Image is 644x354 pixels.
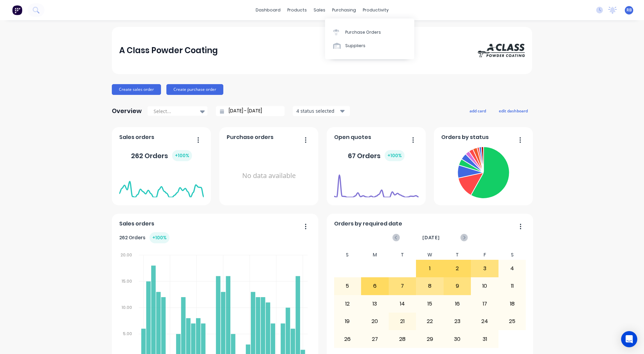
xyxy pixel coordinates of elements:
[119,232,169,243] div: 262 Orders
[471,330,498,347] div: 31
[329,5,359,15] div: purchasing
[112,84,161,95] button: Create sales order
[123,331,132,337] tspan: 5.00
[284,5,310,15] div: products
[334,295,361,312] div: 12
[122,305,132,310] tspan: 10.00
[416,313,443,330] div: 22
[471,278,498,294] div: 10
[345,29,381,35] div: Purchase Orders
[478,44,525,57] img: A Class Powder Coating
[112,104,142,118] div: Overview
[465,106,490,115] button: add card
[389,278,416,294] div: 7
[325,39,414,52] a: Suppliers
[345,43,365,49] div: Suppliers
[119,44,218,57] div: A Class Powder Coating
[389,330,416,347] div: 28
[441,133,489,141] span: Orders by status
[334,133,371,141] span: Open quotes
[471,313,498,330] div: 24
[359,5,392,15] div: productivity
[499,260,526,277] div: 4
[499,278,526,294] div: 11
[621,331,637,347] div: Open Intercom Messenger
[385,150,405,161] div: + 100 %
[296,107,339,114] div: 4 status selected
[325,25,414,39] a: Purchase Orders
[444,278,471,294] div: 9
[471,250,498,260] div: F
[166,84,223,95] button: Create purchase order
[310,5,329,15] div: sales
[131,150,192,161] div: 262 Orders
[334,250,361,260] div: S
[12,5,22,15] img: Factory
[227,144,311,208] div: No data available
[361,313,388,330] div: 20
[334,278,361,294] div: 5
[416,330,443,347] div: 29
[361,250,389,260] div: M
[444,260,471,277] div: 2
[498,250,526,260] div: S
[361,330,388,347] div: 27
[361,278,388,294] div: 6
[361,295,388,312] div: 13
[150,232,169,243] div: + 100 %
[172,150,192,161] div: + 100 %
[227,133,273,141] span: Purchase orders
[499,313,526,330] div: 25
[471,295,498,312] div: 17
[121,252,132,258] tspan: 20.00
[444,295,471,312] div: 16
[494,106,532,115] button: edit dashboard
[416,250,444,260] div: W
[389,295,416,312] div: 14
[444,250,471,260] div: T
[626,7,632,13] span: RB
[293,106,350,116] button: 4 status selected
[334,313,361,330] div: 19
[444,330,471,347] div: 30
[122,278,132,284] tspan: 15.00
[416,295,443,312] div: 15
[119,133,154,141] span: Sales orders
[119,220,154,228] span: Sales orders
[348,150,405,161] div: 67 Orders
[416,260,443,277] div: 1
[252,5,284,15] a: dashboard
[334,330,361,347] div: 26
[389,313,416,330] div: 21
[416,278,443,294] div: 8
[389,250,416,260] div: T
[444,313,471,330] div: 23
[499,295,526,312] div: 18
[422,234,440,241] span: [DATE]
[471,260,498,277] div: 3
